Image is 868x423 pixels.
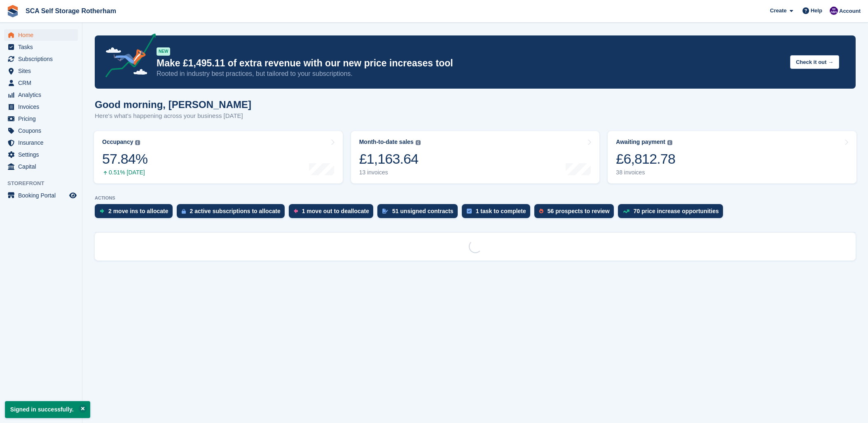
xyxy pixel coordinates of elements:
a: menu [4,89,78,101]
a: 70 price increase opportunities [618,204,727,222]
a: menu [4,190,78,201]
span: Subscriptions [18,53,68,65]
a: 1 task to complete [462,204,534,222]
a: menu [4,125,78,136]
span: Home [18,29,68,41]
a: Occupancy 57.84% 0.51% [DATE] [94,131,343,183]
div: Occupancy [102,139,133,146]
span: CRM [18,77,68,89]
div: 2 move ins to allocate [108,208,168,214]
div: 0.51% [DATE] [102,169,147,176]
img: Kelly Neesham [830,7,838,15]
a: menu [4,65,78,77]
span: Invoices [18,101,68,113]
a: menu [4,149,78,160]
p: Here's what's happening across your business [DATE] [95,111,251,121]
a: Awaiting payment £6,812.78 38 invoices [608,131,856,183]
div: 56 prospects to review [547,208,610,214]
span: Insurance [18,137,68,148]
a: menu [4,101,78,113]
span: Capital [18,161,68,172]
p: Rooted in industry best practices, but tailored to your subscriptions. [157,69,784,78]
a: menu [4,41,78,53]
img: move_outs_to_deallocate_icon-f764333ba52eb49d3ac5e1228854f67142a1ed5810a6f6cc68b1a99e826820c5.svg [294,209,298,214]
button: Check it out → [790,55,839,69]
img: contract_signature_icon-13c848040528278c33f63329250d36e43548de30e8caae1d1a13099fd9432cc5.svg [382,209,388,214]
div: NEW [157,47,170,56]
a: 1 move out to deallocate [289,204,377,222]
img: stora-icon-8386f47178a22dfd0bd8f6a31ec36ba5ce8667c1dd55bd0f319d3a0aa187defe.svg [7,5,19,17]
img: icon-info-grey-7440780725fd019a000dd9b08b2336e03edf1995a4989e88bcd33f0948082b44.svg [667,140,672,145]
img: move_ins_to_allocate_icon-fdf77a2bb77ea45bf5b3d319d69a93e2d87916cf1d5bf7949dd705db3b84f3ca.svg [100,209,104,214]
a: 2 move ins to allocate [95,204,177,222]
a: menu [4,77,78,89]
div: 38 invoices [616,169,675,176]
h1: Good morning, [PERSON_NAME] [95,99,251,110]
a: 56 prospects to review [534,204,618,222]
span: Coupons [18,125,68,136]
img: active_subscription_to_allocate_icon-d502201f5373d7db506a760aba3b589e785aa758c864c3986d89f69b8ff3... [182,209,186,214]
span: Pricing [18,113,68,125]
a: menu [4,161,78,172]
span: Analytics [18,89,68,101]
a: Preview store [68,190,78,200]
span: Sites [18,65,68,77]
span: Storefront [7,179,82,188]
div: 70 price increase opportunities [634,208,719,214]
img: icon-info-grey-7440780725fd019a000dd9b08b2336e03edf1995a4989e88bcd33f0948082b44.svg [416,140,421,145]
div: Awaiting payment [616,139,665,146]
a: 51 unsigned contracts [377,204,462,222]
div: Month-to-date sales [359,139,414,146]
span: Tasks [18,41,68,53]
div: 1 task to complete [476,208,526,214]
a: menu [4,53,78,65]
span: Create [770,7,786,15]
a: Month-to-date sales £1,163.64 13 invoices [351,131,600,183]
div: 51 unsigned contracts [392,208,454,214]
a: menu [4,113,78,125]
img: prospect-51fa495bee0391a8d652442698ab0144808aea92771e9ea1ae160a38d050c398.svg [539,209,543,214]
img: task-75834270c22a3079a89374b754ae025e5fb1db73e45f91037f5363f120a921f8.svg [467,209,472,214]
p: ACTIONS [95,195,856,201]
span: Booking Portal [18,190,68,201]
a: menu [4,29,78,41]
div: £1,163.64 [359,150,421,167]
span: Settings [18,149,68,160]
div: 57.84% [102,150,147,167]
div: 1 move out to deallocate [302,208,369,214]
a: menu [4,137,78,148]
img: price-adjustments-announcement-icon-8257ccfd72463d97f412b2fc003d46551f7dbcb40ab6d574587a9cd5c0d94... [98,33,156,80]
span: Help [811,7,822,15]
div: £6,812.78 [616,150,675,167]
span: Account [839,7,861,15]
div: 2 active subscriptions to allocate [190,208,281,214]
p: Signed in successfully. [5,401,90,418]
a: 2 active subscriptions to allocate [177,204,289,222]
a: SCA Self Storage Rotherham [22,4,119,18]
img: icon-info-grey-7440780725fd019a000dd9b08b2336e03edf1995a4989e88bcd33f0948082b44.svg [135,140,140,145]
img: price_increase_opportunities-93ffe204e8149a01c8c9dc8f82e8f89637d9d84a8eef4429ea346261dce0b2c0.svg [623,209,629,213]
div: 13 invoices [359,169,421,176]
p: Make £1,495.11 of extra revenue with our new price increases tool [157,57,784,69]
